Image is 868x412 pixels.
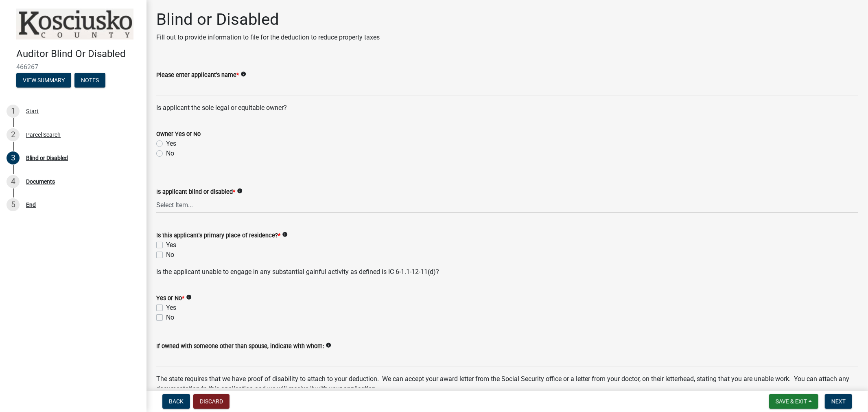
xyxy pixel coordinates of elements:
p: The state requires that we have proof of disability to attach to your deduction. We can accept yo... [156,374,858,394]
span: Back [169,398,184,405]
h1: Blind or Disabled [156,10,380,29]
div: Blind or Disabled [26,155,68,161]
label: Yes [166,139,176,149]
img: Kosciusko County, Indiana [16,9,133,39]
div: 3 [7,151,20,164]
i: info [326,342,331,348]
button: Notes [74,73,105,88]
button: Discard [193,394,230,409]
div: Parcel Search [26,132,61,138]
label: Owner Yes or No [156,131,201,137]
label: No [166,313,174,322]
label: No [166,149,174,158]
div: End [26,202,36,208]
wm-modal-confirm: Notes [74,77,105,84]
div: 2 [7,128,20,141]
button: Save & Exit [769,394,818,409]
label: Yes or No [156,296,184,301]
span: Next [831,398,846,405]
button: Next [825,394,852,409]
label: Yes [166,240,176,250]
span: 466267 [16,63,130,71]
p: Is applicant the sole legal or equitable owner? [156,103,858,113]
div: 4 [7,175,20,188]
i: info [237,188,243,194]
button: Back [162,394,190,409]
h4: Auditor Blind Or Disabled [16,48,140,60]
label: Yes [166,303,176,313]
div: 1 [7,105,20,118]
i: info [241,71,246,77]
i: info [282,232,288,237]
p: Fill out to provide information to file for the deduction to reduce property taxes [156,33,380,42]
div: Documents [26,179,55,184]
p: Is the applicant unable to engage in any substantial gainful activity as defined is IC 6-1.1-12-1... [156,267,858,277]
label: No [166,250,174,260]
label: Please enter applicant's name [156,72,239,78]
span: Save & Exit [776,398,807,405]
div: Start [26,108,39,114]
wm-modal-confirm: Summary [16,77,71,84]
i: info [186,294,192,300]
button: View Summary [16,73,71,88]
label: Is this applicant's primary place of residence? [156,233,280,239]
div: 5 [7,198,20,211]
label: Is applicant blind or disabled [156,189,235,195]
label: If owned with someone other than spouse, indicate with whom: [156,344,324,349]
